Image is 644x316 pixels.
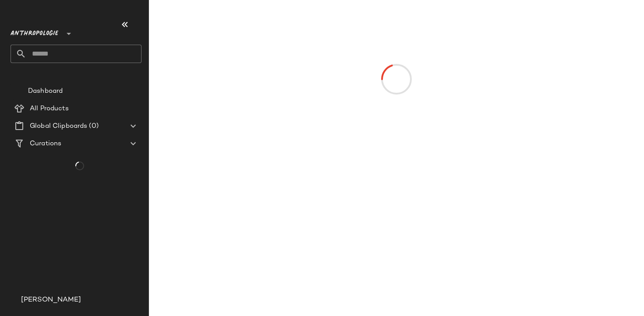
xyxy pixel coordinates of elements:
span: Curations [30,139,61,149]
span: (0) [87,121,98,131]
span: Global Clipboards [30,121,87,131]
span: Anthropologie [11,24,58,39]
span: Dashboard [28,86,63,96]
span: [PERSON_NAME] [21,295,81,305]
span: All Products [30,104,69,114]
